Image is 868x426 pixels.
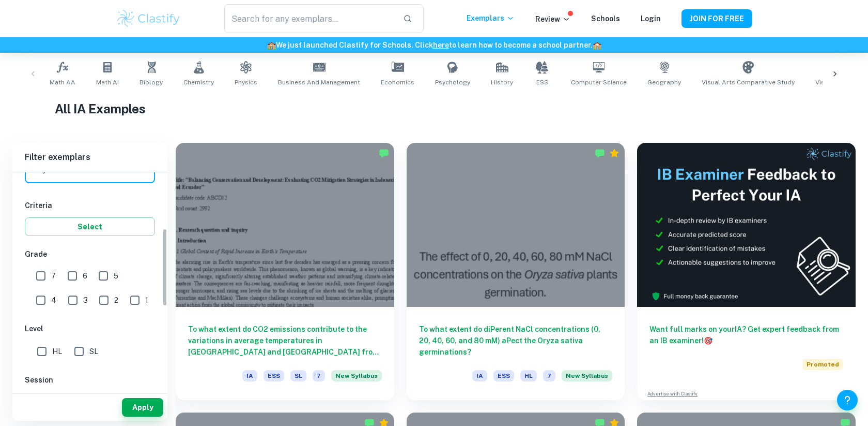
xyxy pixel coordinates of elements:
span: Geography [647,78,681,87]
a: Advertise with Clastify [647,390,698,398]
button: JOIN FOR FREE [681,9,752,28]
span: Promoted [802,359,843,370]
span: Math AI [96,78,119,87]
button: Help and Feedback [837,390,858,410]
a: To what extent do CO2 emissions contribute to the variations in average temperatures in [GEOGRAPH... [176,143,394,400]
span: New Syllabus [562,370,612,381]
span: Biology [139,78,163,87]
span: Economics [381,78,414,87]
span: SL [290,370,306,381]
button: Apply [122,398,163,417]
span: Business and Management [278,78,360,87]
img: Marked [379,148,389,158]
span: History [491,78,513,87]
span: HL [52,346,62,357]
input: Search for any exemplars... [224,4,395,33]
h6: To what extent do CO2 emissions contribute to the variations in average temperatures in [GEOGRAPH... [188,324,382,358]
h6: Filter exemplars [12,143,167,172]
div: Starting from the May 2026 session, the ESS IA requirements have changed. We created this exempla... [562,370,612,388]
span: ESS [536,78,548,87]
span: Computer Science [571,78,627,87]
span: Psychology [435,78,470,87]
span: IA [242,370,257,381]
span: 7 [51,270,56,282]
span: 7 [313,370,325,381]
span: 🎯 [704,336,712,345]
span: 🏫 [593,41,601,49]
div: Starting from the May 2026 session, the ESS IA requirements have changed. We created this exempla... [331,370,382,388]
p: Review [535,13,570,25]
span: 3 [83,295,88,306]
span: IA [472,370,487,381]
span: Visual Arts Comparative Study [702,78,795,87]
span: 2 [114,295,118,306]
span: 7 [543,370,555,381]
span: Math AA [50,78,75,87]
span: New Syllabus [331,370,382,381]
span: HL [520,370,537,381]
h6: Criteria [25,200,155,211]
button: Select [25,217,155,236]
img: Marked [595,148,605,158]
a: Schools [591,14,620,23]
span: ESS [263,370,284,381]
span: ESS [493,370,514,381]
h6: Level [25,323,155,334]
a: Want full marks on yourIA? Get expert feedback from an IB examiner!PromotedAdvertise with Clastify [637,143,856,400]
a: To what extent do diPerent NaCl concentrations (0, 20, 40, 60, and 80 mM) aPect the Oryza sativa ... [407,143,625,400]
span: Physics [235,78,257,87]
h6: Want full marks on your IA ? Get expert feedback from an IB examiner! [649,324,843,346]
span: 6 [83,270,87,282]
h6: Session [25,374,155,386]
a: here [433,41,449,49]
a: Login [641,14,661,23]
h1: All IA Examples [55,99,814,118]
h6: To what extent do diPerent NaCl concentrations (0, 20, 40, 60, and 80 mM) aPect the Oryza sativa ... [419,324,613,358]
span: 1 [145,295,148,306]
span: 5 [114,270,118,282]
span: 4 [51,295,56,306]
img: Thumbnail [637,143,856,307]
span: Chemistry [183,78,214,87]
h6: We just launched Clastify for Schools. Click to learn how to become a school partner. [2,39,866,51]
div: Premium [609,148,619,158]
h6: Grade [25,248,155,260]
span: SL [89,346,98,357]
p: Exemplars [467,12,515,24]
img: Clastify logo [116,8,181,29]
span: 🏫 [267,41,276,49]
